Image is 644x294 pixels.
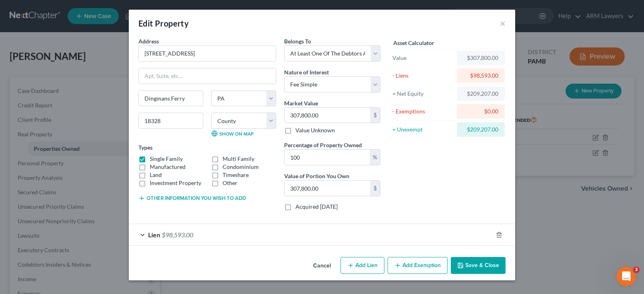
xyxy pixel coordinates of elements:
[451,257,506,274] button: Save & Close
[463,54,498,62] div: $307,800.00
[392,72,453,80] div: - Liens
[463,125,498,134] div: $209,207.00
[150,163,186,171] label: Manufactured
[284,99,318,107] label: Market Value
[633,267,640,273] span: 3
[223,163,259,171] label: Condominium
[285,150,370,165] input: 0.00
[148,231,160,238] span: Lien
[500,19,506,28] button: ×
[150,179,201,187] label: Investment Property
[370,150,380,165] div: %
[284,38,311,45] span: Belongs To
[370,181,380,196] div: $
[285,108,370,123] input: 0.00
[223,155,254,163] label: Multi Family
[285,181,370,196] input: 0.00
[388,257,448,274] button: Add Exemption
[139,46,276,61] input: Enter address...
[617,267,636,286] iframe: Intercom live chat
[138,143,153,152] label: Types
[150,155,183,163] label: Single Family
[138,38,159,45] span: Address
[463,107,498,115] div: $0.00
[150,171,162,179] label: Land
[295,203,338,211] label: Acquired [DATE]
[370,108,380,123] div: $
[138,113,203,129] input: Enter zip...
[284,141,362,149] label: Percentage of Property Owned
[393,39,434,47] label: Asset Calculator
[392,90,453,98] div: = Net Equity
[223,179,237,187] label: Other
[307,258,337,274] button: Cancel
[295,126,335,134] label: Value Unknown
[139,68,276,84] input: Apt, Suite, etc...
[392,107,453,115] div: - Exemptions
[139,91,203,106] input: Enter city...
[341,257,384,274] button: Add Lien
[211,130,254,137] a: Show on Map
[284,68,329,76] label: Nature of Interest
[223,171,249,179] label: Timeshare
[463,90,498,98] div: $209,207.00
[284,172,349,180] label: Value of Portion You Own
[162,231,193,238] span: $98,593.00
[392,54,453,62] div: Value
[138,18,189,29] div: Edit Property
[392,125,453,134] div: = Unexempt
[463,72,498,80] div: $98,593.00
[138,195,246,201] button: Other information you wish to add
